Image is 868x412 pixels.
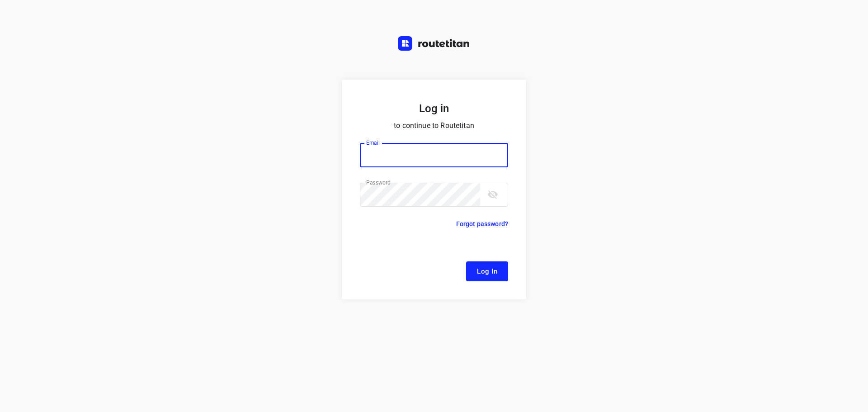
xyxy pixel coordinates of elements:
h5: Log in [360,101,508,116]
p: to continue to Routetitan [360,119,508,132]
span: Log In [477,265,497,277]
button: Log In [466,261,508,281]
p: Forgot password? [456,218,508,229]
img: Routetitan [398,36,470,51]
button: toggle password visibility [484,185,502,204]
